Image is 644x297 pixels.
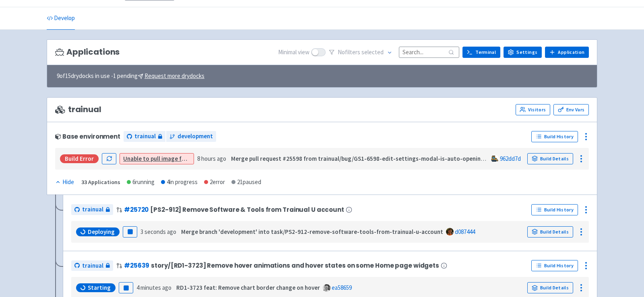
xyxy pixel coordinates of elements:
time: 3 seconds ago [140,228,176,236]
a: Application [545,47,589,58]
a: Settings [504,47,542,58]
input: Search... [399,47,459,57]
time: 8 hours ago [197,155,226,162]
span: trainual [82,261,103,270]
a: #25720 [124,205,149,214]
a: trainual [124,131,165,142]
span: story/[RD1-3723] Remove hover animations and hover states on some Home page widgets [151,262,439,269]
a: Build History [531,260,578,271]
a: Develop [47,7,75,30]
button: Hide [55,178,75,187]
a: trainual [71,260,113,271]
a: Terminal [462,47,500,58]
span: Deploying [88,228,115,236]
a: Env Vars [553,104,589,115]
span: trainual [82,205,103,214]
span: trainual [55,105,101,114]
span: [PS2-912] Remove Software & Tools from Trainual U account [150,206,344,213]
a: ea58659 [332,284,352,291]
strong: RD1-3723 feat: Remove chart border change on hover [176,284,320,291]
div: Hide [55,178,74,187]
u: Request more drydocks [144,72,204,80]
a: d087444 [455,228,475,236]
div: 6 running [127,178,155,187]
a: Visitors [516,104,550,115]
strong: Merge branch 'development' into task/PS2-912-remove-software-tools-from-trainual-u-account [181,228,443,236]
span: selected [361,48,384,56]
div: 2 error [204,178,225,187]
a: trainual [71,204,113,215]
a: Build History [531,131,578,142]
a: #25639 [124,261,149,270]
a: Unable to pull image for worker [123,155,208,162]
a: Build History [531,204,578,215]
time: 4 minutes ago [136,284,171,291]
button: Pause [119,282,133,293]
div: Build Error [60,154,99,163]
strong: Merge pull request #25598 from trainual/bug/GS1-6598-edit-settings-modal-is-auto-opening-for-stan... [231,155,565,162]
a: Build Details [527,153,573,164]
button: Pause [123,226,137,238]
div: 21 paused [231,178,261,187]
a: development [166,131,216,142]
span: Minimal view [278,48,310,57]
div: 33 Applications [81,178,120,187]
a: Build Details [527,282,573,293]
span: development [178,132,213,141]
div: Base environment [55,133,120,140]
h3: Applications [55,47,120,57]
a: Build Details [527,226,573,238]
span: 9 of 15 drydocks in use - 1 pending [57,72,204,81]
span: No filter s [338,48,384,57]
span: trainual [134,132,156,141]
a: 962dd7d [500,155,521,162]
div: 4 in progress [161,178,198,187]
span: Starting [88,284,111,292]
